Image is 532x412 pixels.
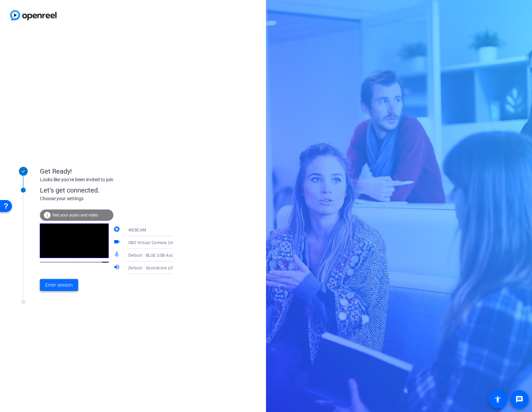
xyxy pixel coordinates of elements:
mat-icon: camera [113,226,121,234]
span: OBS Virtual Camera (m-de:vice) [128,240,190,245]
span: Enter session [45,282,73,289]
mat-icon: accessibility [494,395,502,403]
span: Test your audio and video [52,213,98,217]
div: Choose your settings [40,195,187,202]
div: Get Ready! [40,166,173,176]
span: WEBCAM [128,228,146,232]
span: Default - Soundcore Life P2-L (Bluetooth) [128,265,208,270]
mat-icon: volume_up [113,264,121,272]
mat-icon: message [515,395,523,403]
button: Enter session [40,279,78,291]
span: Default - BLUE USB Audio 2.0 (074d:0002) [128,252,210,258]
mat-icon: info [43,211,51,219]
div: Looks like you've been invited to join [40,176,173,183]
mat-icon: mic_none [113,251,121,259]
mat-icon: videocam [113,238,121,246]
div: Let's get connected. [40,185,187,195]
